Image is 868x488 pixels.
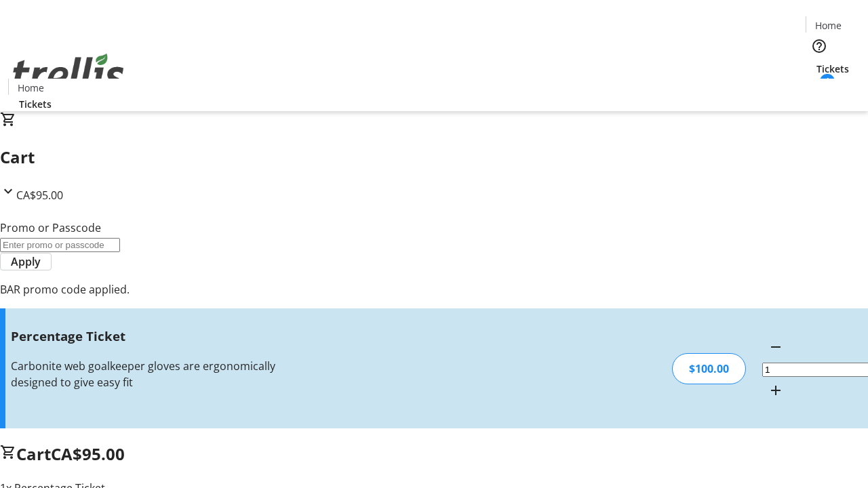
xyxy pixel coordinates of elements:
span: Tickets [816,62,849,76]
span: CA$95.00 [16,188,63,203]
img: Orient E2E Organization DZeOS9eTtn's Logo [8,39,129,106]
div: Carbonite web goalkeeper gloves are ergonomically designed to give easy fit [11,358,307,390]
button: Decrement by one [762,333,789,361]
a: Home [9,81,52,95]
span: Apply [11,253,41,270]
span: Tickets [19,97,52,111]
div: $100.00 [672,353,746,384]
button: Cart [806,76,833,103]
span: CA$95.00 [51,443,125,465]
span: Home [18,81,44,95]
button: Increment by one [762,377,789,404]
a: Tickets [8,97,62,111]
a: Tickets [806,62,860,76]
button: Help [806,33,833,60]
a: Home [806,18,850,33]
h3: Percentage Ticket [11,327,307,346]
span: Home [815,18,842,33]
